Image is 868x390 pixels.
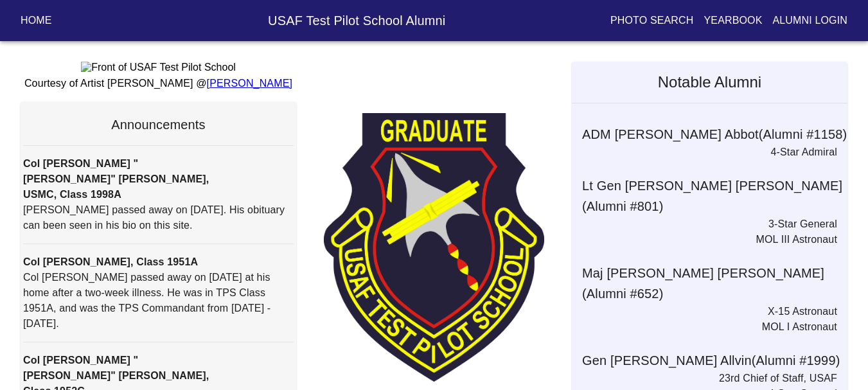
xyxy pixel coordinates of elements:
[572,217,837,232] p: 3-Star General
[23,202,294,233] p: [PERSON_NAME] passed away on [DATE]. His obituary can been seen in his bio on this site.
[15,9,57,32] button: Home
[605,9,699,32] button: Photo Search
[23,114,294,135] h6: Announcements
[582,175,847,217] h6: Lt Gen [PERSON_NAME] [PERSON_NAME] (Alumni # 801 )
[572,145,837,160] p: 4-Star Admiral
[23,256,198,267] strong: Col [PERSON_NAME], Class 1951A
[572,232,837,247] p: MOL III Astronaut
[582,124,847,145] h6: ADM [PERSON_NAME] Abbot (Alumni # 1158 )
[698,9,767,32] button: Yearbook
[150,10,564,31] h6: USAF Test Pilot School Alumni
[324,113,544,382] img: TPS Patch
[582,350,847,371] h6: Gen [PERSON_NAME] Allvin (Alumni # 1999 )
[23,270,294,332] p: Col [PERSON_NAME] passed away on [DATE] at his home after a two-week illness. He was in TPS Class...
[207,78,293,89] a: [PERSON_NAME]
[23,158,209,200] strong: Col [PERSON_NAME] "[PERSON_NAME]" [PERSON_NAME], USMC, Class 1998A
[572,319,837,335] p: MOL I Astronaut
[21,76,296,91] p: Courtesy of Artist [PERSON_NAME] @
[582,263,847,304] h6: Maj [PERSON_NAME] [PERSON_NAME] (Alumni # 652 )
[572,304,837,319] p: X-15 Astronaut
[81,62,236,73] img: Front of USAF Test Pilot School
[704,13,762,28] p: Yearbook
[610,13,694,28] p: Photo Search
[773,13,848,28] p: Alumni Login
[768,9,853,32] button: Alumni Login
[572,371,837,386] p: 23rd Chief of Staff, USAF
[21,13,52,28] p: Home
[572,62,847,103] h5: Notable Alumni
